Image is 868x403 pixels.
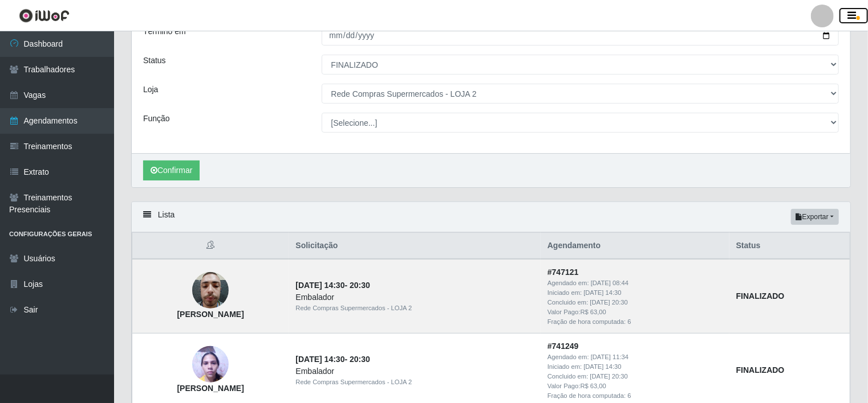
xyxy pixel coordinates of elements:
[547,391,723,401] div: Fração de hora computada: 6
[590,373,628,380] time: [DATE] 20:30
[143,55,166,67] label: Status
[143,113,170,125] label: Função
[547,342,579,351] strong: # 741249
[295,281,344,290] time: [DATE] 14:30
[729,233,850,260] th: Status
[541,233,729,260] th: Agendamento
[583,289,621,296] time: [DATE] 14:30
[350,355,370,364] time: 20:30
[591,353,628,360] time: [DATE] 11:34
[19,9,70,23] img: CoreUI Logo
[590,299,628,306] time: [DATE] 20:30
[143,161,200,180] button: Confirmar
[591,279,628,286] time: [DATE] 08:44
[350,281,370,290] time: 20:30
[295,377,534,387] div: Rede Compras Supermercados - LOJA 2
[322,26,839,46] input: 00/00/0000
[295,281,370,290] strong: -
[547,381,723,391] div: Valor Pago: R$ 63,00
[547,372,723,381] div: Concluido em:
[736,291,785,301] strong: FINALIZADO
[192,266,229,315] img: Leandro Gomes Oliveira
[143,26,186,38] label: Término em
[192,340,229,389] img: Sandy de Oliveira Inácio da silva
[289,233,541,260] th: Solicitação
[547,268,579,277] strong: # 747121
[547,298,723,307] div: Concluido em:
[547,307,723,317] div: Valor Pago: R$ 63,00
[132,202,850,232] div: Lista
[547,288,723,298] div: Iniciado em:
[295,365,534,377] div: Embalador
[295,291,534,303] div: Embalador
[736,365,785,375] strong: FINALIZADO
[177,384,244,393] strong: [PERSON_NAME]
[547,362,723,372] div: Iniciado em:
[547,278,723,288] div: Agendado em:
[143,84,158,96] label: Loja
[547,352,723,362] div: Agendado em:
[547,317,723,327] div: Fração de hora computada: 6
[177,310,244,319] strong: [PERSON_NAME]
[295,303,534,313] div: Rede Compras Supermercados - LOJA 2
[295,355,370,364] strong: -
[583,363,621,370] time: [DATE] 14:30
[791,209,839,225] button: Exportar
[295,355,344,364] time: [DATE] 14:30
